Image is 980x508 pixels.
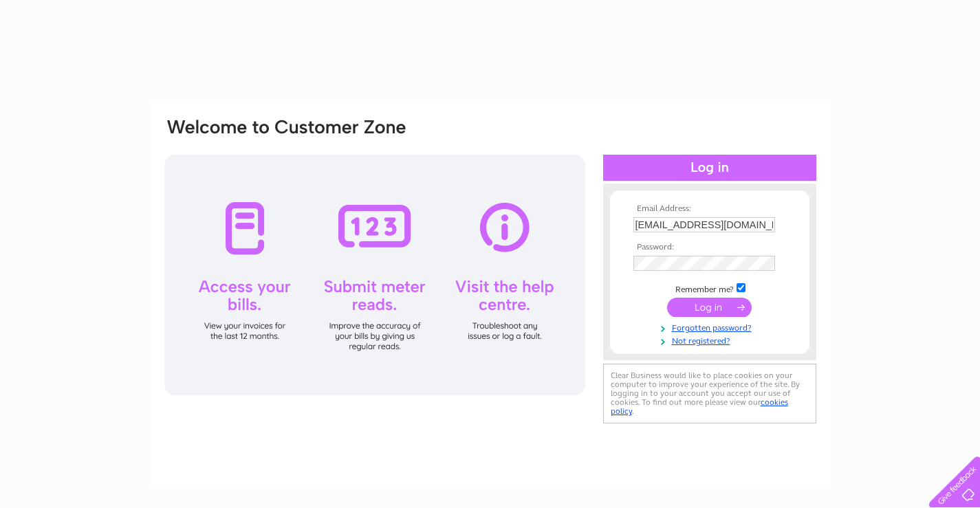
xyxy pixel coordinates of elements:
[611,397,788,416] a: cookies policy
[603,364,816,423] div: Clear Business would like to place cookies on your computer to improve your experience of the sit...
[630,281,790,295] td: Remember me?
[633,320,790,333] a: Forgotten password?
[630,204,790,214] th: Email Address:
[667,298,752,317] input: Submit
[630,243,790,252] th: Password:
[633,333,790,346] a: Not registered?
